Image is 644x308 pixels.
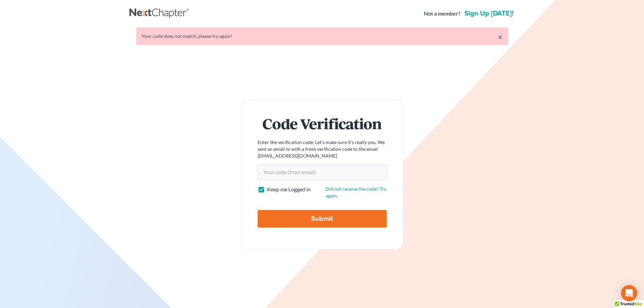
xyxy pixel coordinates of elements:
[463,10,515,17] a: Sign up [DATE]!
[258,139,387,159] p: Enter the verification code. Let's make sure it's really you. We sent an email to with a fresh ve...
[424,10,460,18] strong: Not a member?
[621,285,637,301] div: Open Intercom Messenger
[258,116,387,131] h1: Code Verification
[258,165,387,180] input: Your code (from email)
[498,33,503,41] a: ×
[326,186,386,198] a: Did not receive the code? Try again.
[258,210,387,228] input: Submit
[267,186,311,193] label: Keep me Logged in
[142,33,503,40] div: Your code does not match, please try again!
